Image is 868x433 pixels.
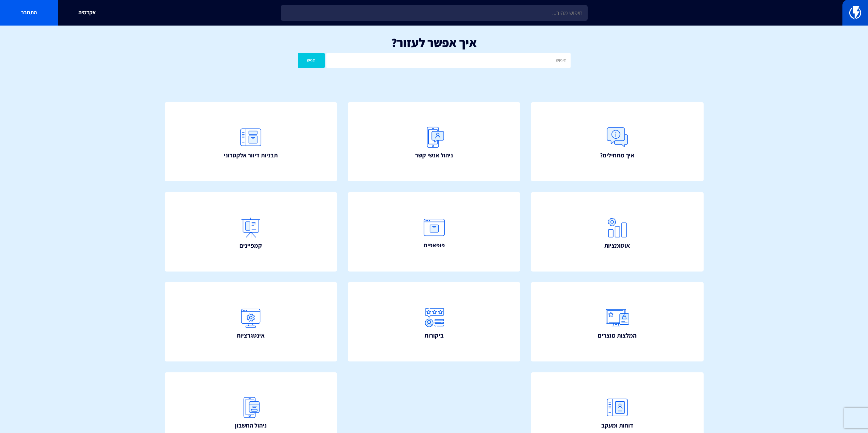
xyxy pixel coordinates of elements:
span: איך מתחילים? [600,151,634,160]
span: אינטגרציות [237,331,265,340]
a: קמפיינים [165,192,337,272]
a: פופאפים [348,192,520,272]
a: אינטגרציות [165,282,337,361]
span: קמפיינים [239,241,262,250]
span: תבניות דיוור אלקטרוני [224,151,278,160]
a: תבניות דיוור אלקטרוני [165,102,337,182]
a: איך מתחילים? [531,102,704,182]
button: חפש [298,53,325,68]
a: ביקורות [348,282,520,361]
h1: איך אפשר לעזור? [10,36,858,49]
a: ניהול אנשי קשר [348,102,520,182]
span: ביקורות [425,331,444,340]
span: המלצות מוצרים [598,331,636,340]
span: אוטומציות [604,241,630,250]
span: פופאפים [424,241,445,250]
a: אוטומציות [531,192,704,272]
a: המלצות מוצרים [531,282,704,361]
input: חיפוש [326,53,570,68]
span: דוחות ומעקב [601,421,633,430]
span: ניהול החשבון [235,421,267,430]
input: חיפוש מהיר... [281,5,588,21]
span: ניהול אנשי קשר [415,151,453,160]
